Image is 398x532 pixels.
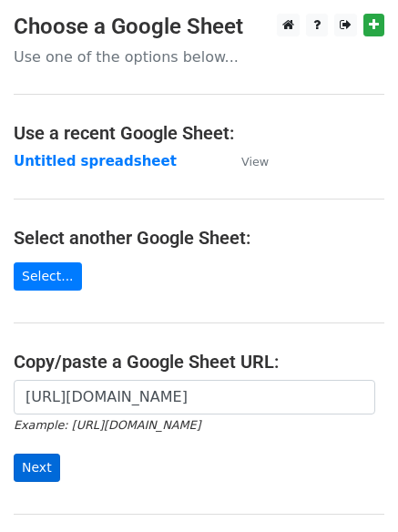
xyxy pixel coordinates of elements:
iframe: Chat Widget [307,445,398,532]
p: Use one of the options below... [14,47,384,66]
a: Select... [14,262,82,291]
a: View [223,153,269,169]
h4: Use a recent Google Sheet: [14,122,384,144]
input: Paste your Google Sheet URL here [14,380,375,414]
input: Next [14,454,60,482]
h4: Select another Google Sheet: [14,227,384,249]
small: View [241,155,269,169]
small: Example: [URL][DOMAIN_NAME] [14,418,200,432]
h3: Choose a Google Sheet [14,14,384,40]
h4: Copy/paste a Google Sheet URL: [14,351,384,373]
a: Untitled spreadsheet [14,153,177,169]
